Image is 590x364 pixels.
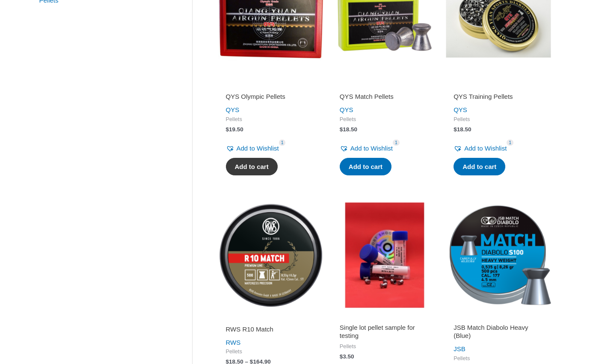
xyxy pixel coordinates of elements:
[340,80,430,91] iframe: Customer reviews powered by Trustpilot
[454,345,465,352] a: JSB
[218,202,323,308] img: RWS R10 Match
[340,158,391,176] a: Add to cart: “QYS Match Pellets”
[226,142,279,154] a: Add to Wishlist
[340,353,354,360] bdi: 3.50
[464,145,507,152] span: Add to Wishlist
[332,202,437,308] img: Single lot pellet sample for testing
[454,92,543,104] a: QYS Training Pellets
[226,158,278,176] a: Add to cart: “QYS Olympic Pellets”
[454,355,543,362] span: Pellets
[454,158,505,176] a: Add to cart: “QYS Training Pellets”
[226,106,240,113] a: QYS
[237,145,279,152] span: Add to Wishlist
[340,142,393,154] a: Add to Wishlist
[340,313,430,323] iframe: Customer reviews powered by Trustpilot
[226,92,316,104] a: QYS Olympic Pellets
[226,126,243,133] bdi: 19.50
[226,339,241,346] a: RWS
[279,139,286,146] span: 1
[340,106,353,113] a: QYS
[226,116,316,123] span: Pellets
[226,126,229,133] span: $
[340,92,430,104] a: QYS Match Pellets
[226,92,316,101] h2: QYS Olympic Pellets
[340,323,430,343] a: Single lot pellet sample for testing
[454,126,457,133] span: $
[340,116,430,123] span: Pellets
[340,92,430,101] h2: QYS Match Pellets
[226,313,316,323] iframe: Customer reviews powered by Trustpilot
[454,80,543,91] iframe: Customer reviews powered by Trustpilot
[340,126,343,133] span: $
[454,313,543,323] iframe: Customer reviews powered by Trustpilot
[226,348,316,355] span: Pellets
[393,139,400,146] span: 1
[340,343,430,350] span: Pellets
[454,116,543,123] span: Pellets
[226,325,316,334] h2: RWS R10 Match
[454,126,471,133] bdi: 18.50
[226,80,316,91] iframe: Customer reviews powered by Trustpilot
[446,202,551,308] img: JSB Match Diabolo Heavy
[340,126,357,133] bdi: 18.50
[454,323,543,340] h2: JSB Match Diabolo Heavy (Blue)
[454,323,543,343] a: JSB Match Diabolo Heavy (Blue)
[226,325,316,337] a: RWS R10 Match
[454,142,507,154] a: Add to Wishlist
[340,323,430,340] h2: Single lot pellet sample for testing
[454,106,467,113] a: QYS
[507,139,513,146] span: 1
[350,145,393,152] span: Add to Wishlist
[454,92,543,101] h2: QYS Training Pellets
[340,353,343,360] span: $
